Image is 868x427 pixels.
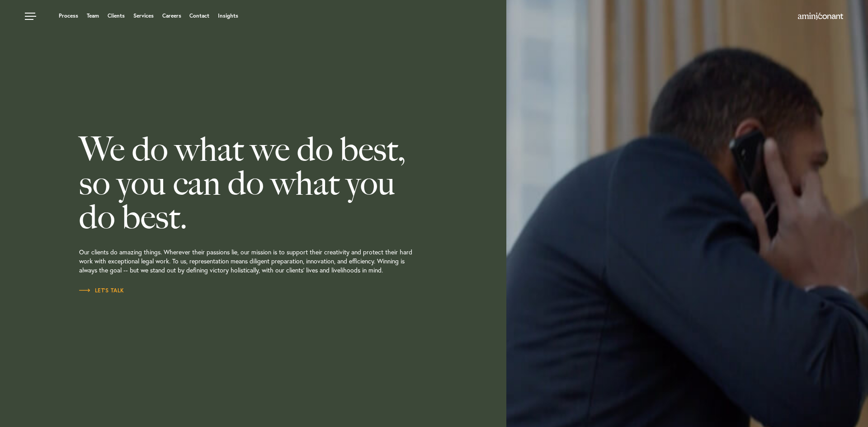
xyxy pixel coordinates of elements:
[189,13,209,19] a: Contact
[133,13,154,19] a: Services
[79,132,500,234] h2: We do what we do best, so you can do what you do best.
[59,13,78,19] a: Process
[87,13,99,19] a: Team
[79,286,124,295] a: Let’s Talk
[79,234,500,286] p: Our clients do amazing things. Wherever their passions lie, our mission is to support their creat...
[218,13,238,19] a: Insights
[798,13,843,20] img: Amini & Conant
[79,288,124,293] span: Let’s Talk
[108,13,125,19] a: Clients
[162,13,181,19] a: Careers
